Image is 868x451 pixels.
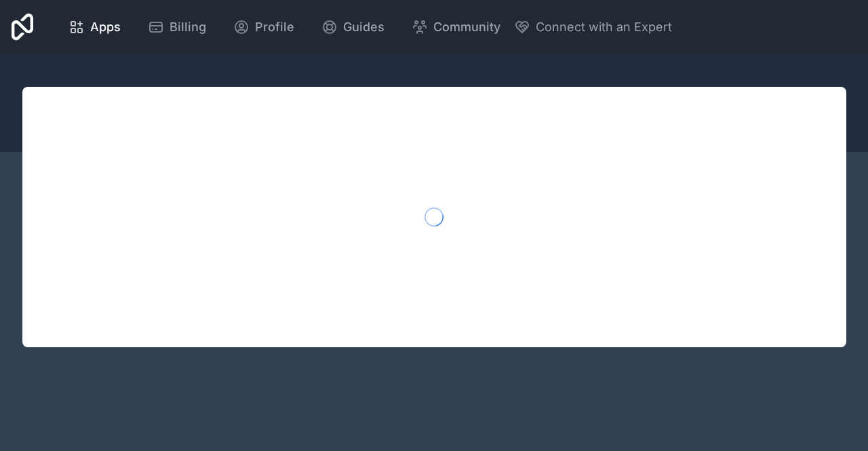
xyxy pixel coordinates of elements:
a: Apps [58,12,132,42]
a: Guides [311,12,395,42]
span: Community [433,18,500,37]
button: Connect with an Expert [514,18,672,37]
span: Apps [90,18,121,37]
a: Profile [222,12,305,42]
a: Community [401,12,511,42]
span: Billing [170,18,206,37]
span: Guides [343,18,384,37]
span: Profile [255,18,294,37]
span: Connect with an Expert [536,18,672,37]
a: Billing [137,12,217,42]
